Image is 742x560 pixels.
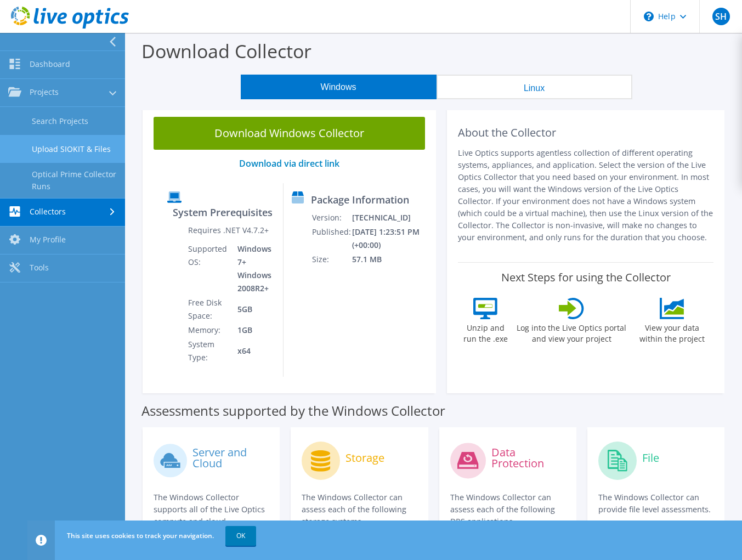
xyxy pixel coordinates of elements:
label: File [642,452,659,463]
label: Assessments supported by the Windows Collector [141,405,445,416]
label: View your data within the project [632,319,711,344]
label: Log into the Live Optics portal and view your project [516,319,627,344]
td: Supported OS: [188,242,229,296]
p: The Windows Collector can provide file level assessments. [598,491,713,516]
td: Windows 7+ Windows 2008R2+ [229,242,275,296]
span: This site uses cookies to track your navigation. [67,531,214,540]
label: Storage [345,452,384,463]
td: [DATE] 1:23:51 PM (+00:00) [352,225,431,252]
p: The Windows Collector can assess each of the following storage systems. [302,491,417,528]
button: Windows [241,75,437,99]
td: 1GB [229,323,275,337]
p: The Windows Collector can assess each of the following DPS applications. [450,491,565,528]
svg: \n [644,12,654,21]
td: Size: [311,252,352,267]
td: System Type: [188,337,229,365]
span: SH [712,8,730,25]
p: Live Optics supports agentless collection of different operating systems, appliances, and applica... [458,147,713,244]
a: OK [225,526,256,546]
label: Requires .NET V4.7.2+ [188,225,269,236]
td: 5GB [229,296,275,323]
label: System Prerequisites [173,207,273,218]
label: Unzip and run the .exe [460,319,511,344]
td: [TECHNICAL_ID] [352,211,431,225]
label: Server and Cloud [192,447,269,469]
label: Package Information [311,194,409,205]
label: Download Collector [141,38,311,64]
td: Memory: [188,323,229,337]
label: Data Protection [491,447,565,469]
label: Next Steps for using the Collector [501,271,671,284]
td: 57.1 MB [352,252,431,267]
td: Free Disk Space: [188,296,229,323]
h2: About the Collector [458,126,713,139]
a: Download via direct link [239,157,339,169]
td: Published: [311,225,352,252]
p: The Windows Collector supports all of the Live Optics compute and cloud assessments. [154,491,269,540]
button: Linux [437,75,632,99]
a: Download Windows Collector [154,117,425,150]
td: Version: [311,211,352,225]
td: x64 [229,337,275,365]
